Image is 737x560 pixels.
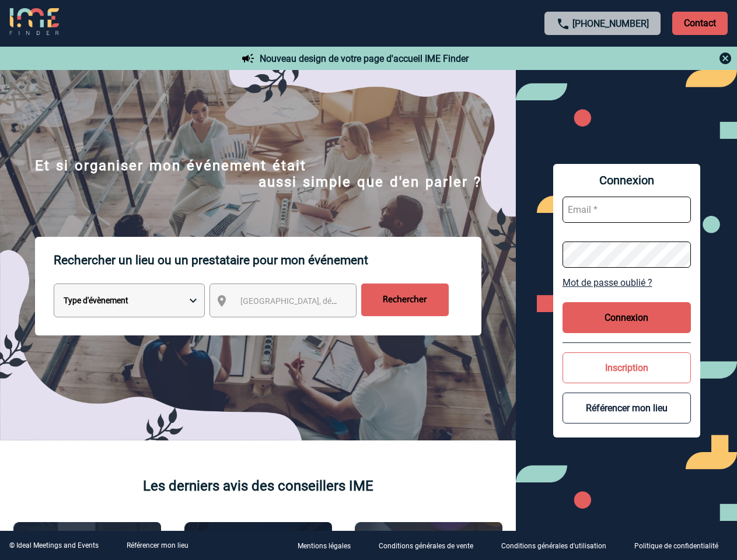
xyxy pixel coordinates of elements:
[563,302,691,333] button: Connexion
[127,541,188,549] a: Référencer mon lieu
[572,18,649,29] a: [PHONE_NUMBER]
[563,393,691,423] button: Référencer mon lieu
[240,296,403,306] span: [GEOGRAPHIC_DATA], département, région...
[298,542,351,551] p: Mentions légales
[672,12,728,35] p: Contact
[54,237,481,283] p: Rechercher un lieu ou un prestataire pour mon événement
[563,277,691,288] a: Mot de passe oublié ?
[492,540,625,551] a: Conditions générales d'utilisation
[361,283,449,316] input: Rechercher
[379,542,473,551] p: Conditions générales de vente
[501,542,606,551] p: Conditions générales d'utilisation
[625,540,737,551] a: Politique de confidentialité
[634,542,718,551] p: Politique de confidentialité
[9,541,99,549] div: © Ideal Meetings and Events
[563,352,691,383] button: Inscription
[563,197,691,223] input: Email *
[563,173,691,187] span: Connexion
[556,17,570,31] img: call-24-px.png
[288,540,369,551] a: Mentions légales
[369,540,492,551] a: Conditions générales de vente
